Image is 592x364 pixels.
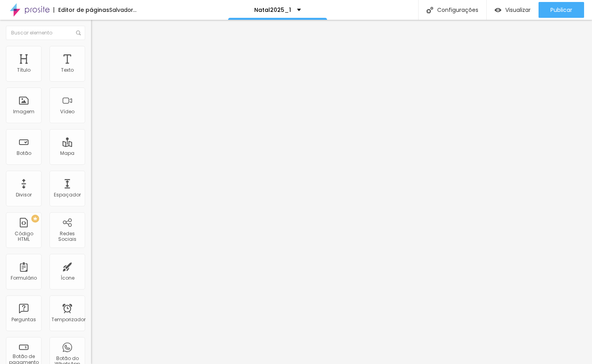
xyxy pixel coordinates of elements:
button: Publicar [539,2,584,18]
font: Formulário [11,274,37,281]
font: Temporizador [51,316,86,323]
font: Texto [61,67,74,73]
font: Mapa [60,150,74,156]
font: Redes Sociais [58,230,76,242]
input: Buscar elemento [6,26,85,40]
font: Natal2025_1 [254,6,291,14]
font: Imagem [13,108,34,115]
font: Código HTML [15,230,33,242]
font: Vídeo [60,108,74,115]
font: Editor de páginas [58,6,109,14]
img: Ícone [76,30,81,35]
font: Divisor [16,191,32,198]
font: Configurações [437,6,478,14]
button: Visualizar [487,2,539,18]
font: Título [17,67,30,73]
font: Visualizar [505,6,531,14]
img: view-1.svg [495,7,501,13]
font: Salvador... [109,6,137,14]
font: Ícone [61,274,74,281]
font: Publicar [550,6,572,14]
font: Perguntas [11,316,36,323]
font: Botão [17,150,31,156]
img: Ícone [426,7,433,13]
font: Espaçador [54,191,81,198]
